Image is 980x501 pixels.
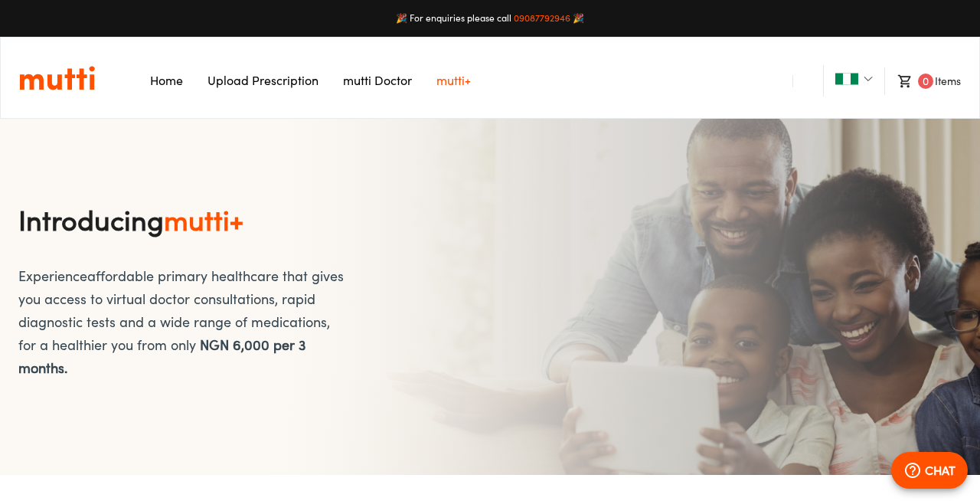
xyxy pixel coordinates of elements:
img: Nigeria [835,71,858,87]
li: Items [884,67,961,95]
span: mutti+ [164,203,243,237]
img: Dropdown [864,74,873,83]
a: 09087792946 [514,12,570,24]
span: 0 [918,74,933,89]
a: Link on the logo navigates to HomePage [19,65,95,91]
a: Navigates to Prescription Upload Page [207,73,318,88]
p: CHAT [925,461,955,480]
a: Navigates to mutti doctor website [343,73,412,88]
button: CHAT [891,452,968,489]
a: Navigates to mutti+ page [436,73,471,88]
p: Experience affordable primary healthcare that gives you access to virtual doctor consultations, r... [18,258,349,391]
h1: Introducing [18,203,437,238]
a: Navigates to Home Page [150,73,183,88]
img: Logo [19,65,95,91]
strong: NGN 6,000 per 3 months . [18,336,305,376]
